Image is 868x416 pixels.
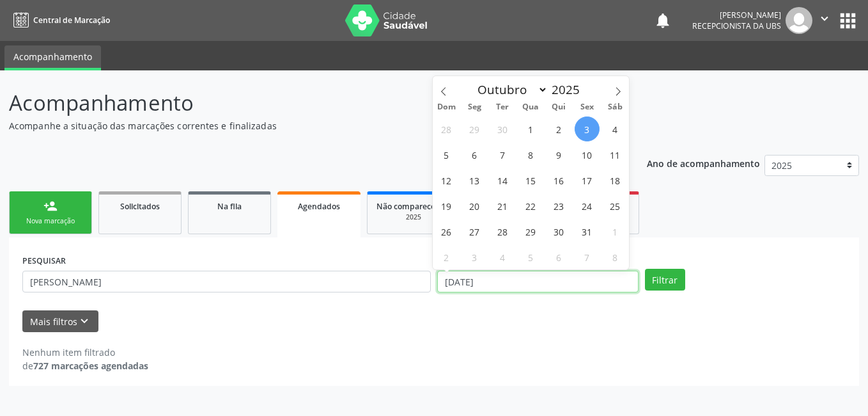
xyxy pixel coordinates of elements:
span: Outubro 6, 2025 [462,142,487,167]
span: Outubro 18, 2025 [603,168,628,193]
div: Nova marcação [19,216,82,226]
button: notifications [654,12,672,29]
a: Acompanhamento [4,45,101,70]
input: Year [548,81,590,98]
div: Nenhum item filtrado [22,346,148,359]
strong: 727 marcações agendadas [33,360,148,372]
span: Outubro 27, 2025 [462,219,487,244]
span: Novembro 4, 2025 [490,244,515,269]
span: Outubro 28, 2025 [490,219,515,244]
img: img [786,7,812,34]
span: Outubro 15, 2025 [518,168,543,193]
label: PESQUISAR [22,251,66,271]
span: Outubro 10, 2025 [575,142,600,167]
input: Selecione um intervalo [437,271,639,292]
span: Outubro 8, 2025 [518,142,543,167]
span: Agendados [298,201,340,212]
span: Outubro 13, 2025 [462,168,487,193]
span: Outubro 7, 2025 [490,142,515,167]
button:  [812,7,837,34]
button: Filtrar [645,269,685,291]
span: Outubro 11, 2025 [603,142,628,167]
span: Setembro 29, 2025 [462,116,487,141]
span: Outubro 17, 2025 [575,168,600,193]
span: Outubro 21, 2025 [490,193,515,218]
span: Novembro 3, 2025 [462,244,487,269]
button: apps [837,10,859,32]
i:  [818,12,832,26]
span: Outubro 4, 2025 [603,116,628,141]
span: Sex [573,103,601,111]
i: keyboard_arrow_down [77,314,91,328]
span: Outubro 19, 2025 [434,193,459,218]
span: Na fila [217,201,242,212]
span: Novembro 8, 2025 [603,244,628,269]
div: 2025 [376,212,451,222]
span: Outubro 14, 2025 [490,168,515,193]
p: Ano de acompanhamento [647,155,760,171]
span: Outubro 5, 2025 [434,142,459,167]
span: Dom [433,103,461,111]
span: Central de Marcação [33,15,110,26]
div: de [22,359,148,372]
span: Outubro 24, 2025 [575,193,600,218]
span: Novembro 5, 2025 [518,244,543,269]
p: Acompanhe a situação das marcações correntes e finalizadas [9,119,604,132]
span: Qua [516,103,545,111]
div: [PERSON_NAME] [692,10,781,20]
span: Outubro 26, 2025 [434,219,459,244]
span: Outubro 3, 2025 [575,116,600,141]
span: Recepcionista da UBS [692,20,781,31]
div: person_add [43,199,58,213]
span: Outubro 30, 2025 [546,219,571,244]
span: Novembro 2, 2025 [434,244,459,269]
span: Outubro 29, 2025 [518,219,543,244]
span: Outubro 16, 2025 [546,168,571,193]
a: Central de Marcação [9,10,110,31]
span: Ter [488,103,516,111]
span: Setembro 28, 2025 [434,116,459,141]
span: Solicitados [120,201,160,212]
span: Outubro 22, 2025 [518,193,543,218]
span: Outubro 12, 2025 [434,168,459,193]
span: Outubro 25, 2025 [603,193,628,218]
span: Novembro 1, 2025 [603,219,628,244]
span: Outubro 31, 2025 [575,219,600,244]
span: Novembro 7, 2025 [575,244,600,269]
button: Mais filtroskeyboard_arrow_down [22,310,98,333]
span: Outubro 9, 2025 [546,142,571,167]
span: Sáb [601,103,629,111]
span: Outubro 23, 2025 [546,193,571,218]
input: Nome, CNS [22,271,431,292]
select: Month [472,81,548,99]
span: Seg [460,103,488,111]
p: Acompanhamento [9,87,604,119]
span: Outubro 2, 2025 [546,116,571,141]
span: Setembro 30, 2025 [490,116,515,141]
span: Outubro 20, 2025 [462,193,487,218]
span: Outubro 1, 2025 [518,116,543,141]
span: Qui [545,103,573,111]
span: Novembro 6, 2025 [546,244,571,269]
span: Não compareceram [376,201,451,212]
